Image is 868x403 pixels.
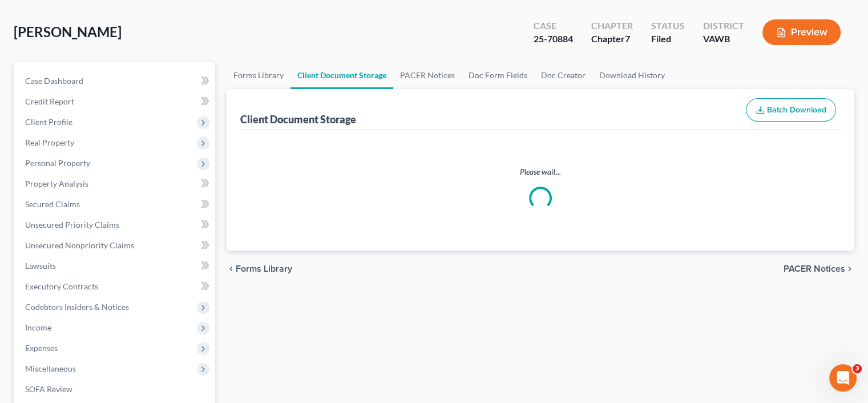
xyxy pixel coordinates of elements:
a: Unsecured Priority Claims [16,215,215,235]
span: Property Analysis [25,179,88,188]
span: Unsecured Nonpriority Claims [25,240,134,250]
a: Client Document Storage [290,62,393,89]
span: [PERSON_NAME] [14,23,122,40]
a: Forms Library [227,62,290,89]
div: VAWB [703,33,744,46]
a: Lawsuits [16,256,215,276]
div: Chapter [591,33,633,46]
div: Case [534,19,573,33]
span: Executory Contracts [25,281,98,291]
button: Preview [762,19,841,45]
a: Unsecured Nonpriority Claims [16,235,215,256]
span: PACER Notices [784,264,845,273]
a: Doc Creator [534,62,592,89]
a: PACER Notices [393,62,462,89]
button: PACER Notices chevron_right [784,264,854,273]
a: Credit Report [16,91,215,112]
span: Forms Library [236,264,292,273]
iframe: Intercom live chat [829,364,857,392]
span: Unsecured Priority Claims [25,220,119,229]
span: Lawsuits [25,261,56,271]
span: 7 [625,33,630,44]
a: Case Dashboard [16,71,215,91]
span: Secured Claims [25,199,80,209]
span: Client Profile [25,117,72,127]
div: Chapter [591,19,633,33]
div: Filed [651,33,685,46]
i: chevron_left [227,264,236,273]
span: Real Property [25,138,74,147]
span: Case Dashboard [25,76,83,86]
span: Batch Download [767,105,826,115]
span: Expenses [25,343,58,353]
span: Credit Report [25,96,74,106]
span: Income [25,323,51,332]
span: 3 [853,364,862,373]
button: chevron_left Forms Library [227,264,292,273]
div: Client Document Storage [240,112,356,126]
span: Personal Property [25,158,90,168]
a: Executory Contracts [16,276,215,297]
span: Miscellaneous [25,364,76,373]
a: Doc Form Fields [462,62,534,89]
p: Please wait... [243,166,838,178]
a: Property Analysis [16,174,215,194]
a: Download History [592,62,672,89]
button: Batch Download [746,98,836,122]
a: Secured Claims [16,194,215,215]
span: SOFA Review [25,384,72,394]
div: Status [651,19,685,33]
div: 25-70884 [534,33,573,46]
a: SOFA Review [16,379,215,400]
span: Codebtors Insiders & Notices [25,302,129,312]
i: chevron_right [845,264,854,273]
div: District [703,19,744,33]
